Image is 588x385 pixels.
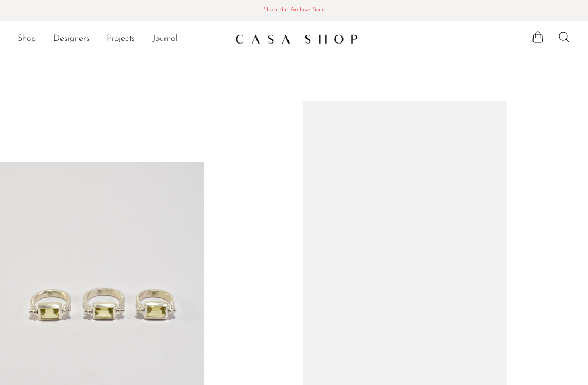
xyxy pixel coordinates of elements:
a: Projects [107,32,135,46]
a: Designers [53,32,89,46]
span: Shop the Archive Sale [9,4,579,16]
a: Journal [152,32,178,46]
ul: NEW HEADER MENU [17,30,226,48]
a: Shop [17,32,36,46]
nav: Desktop navigation [17,30,226,48]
